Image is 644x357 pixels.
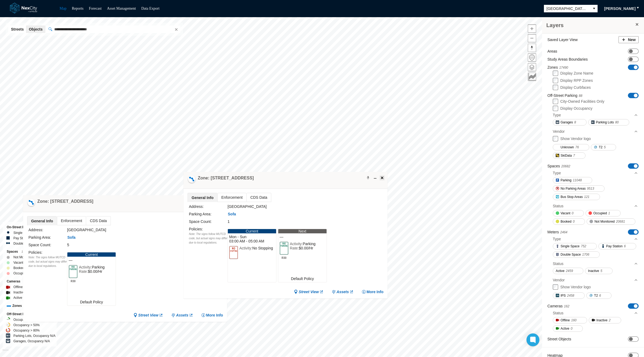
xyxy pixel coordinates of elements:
label: Occupancy < 50% [13,317,40,322]
div: Type [553,236,561,242]
button: Clear [173,27,178,32]
button: Booked0 [553,218,585,225]
span: R30 [69,278,78,283]
span: 1 [608,211,610,216]
button: Sofa [67,235,76,240]
span: 121 [584,194,590,200]
span: Parking [303,242,315,246]
button: T26 [586,292,612,299]
button: select [591,5,598,12]
a: Assets [171,313,193,318]
span: Occupied [593,211,607,216]
label: Active [13,295,22,300]
button: Parking Lots80 [588,119,629,126]
span: 1329 [21,250,27,253]
a: Mapbox homepage [2,349,9,355]
span: R30 [280,255,288,259]
a: Data Export [141,6,159,10]
span: Parking Lots [596,120,614,125]
span: Offline [561,318,570,323]
span: T2 [599,145,602,150]
div: Spaces [7,249,53,255]
button: New [619,36,639,43]
label: Space Count: [28,243,51,247]
div: Status [553,310,563,316]
span: 17490 [559,66,568,69]
span: Reset bearing to north [528,44,536,52]
a: Map [60,6,67,10]
span: T2 [594,293,598,298]
button: Unknown76 [553,144,589,150]
span: — [69,258,114,262]
span: 2459 [566,268,573,274]
a: Street View [133,313,163,318]
span: Activity: [79,265,92,269]
div: Vendor [553,127,638,135]
span: Rate: [79,269,88,274]
span: 88 [579,94,582,98]
div: Cameras [7,279,53,284]
span: [PERSON_NAME] [604,6,636,11]
button: Streets [8,25,26,33]
span: 5 [604,145,606,150]
h3: Layers [546,21,634,29]
span: No Stopping [252,246,273,250]
span: 0 [572,211,573,216]
span: Parking [92,265,104,269]
div: Status [553,202,638,210]
span: Garages [561,120,573,125]
button: Vacant0 [553,210,584,216]
div: Vendor [553,129,565,134]
label: Show Vendor logo [560,285,591,289]
label: Street Objects [547,336,571,342]
span: Pay Station [606,244,623,249]
div: Next [278,229,327,233]
label: Display Zone Name [560,71,593,75]
label: Double Space [13,241,34,246]
button: Bus Stop Areas121 [553,194,600,200]
span: 76 [575,145,579,150]
h4: Double-click to make header text selectable [37,198,93,204]
span: 2 [609,318,611,323]
label: Occupied [13,271,27,276]
span: Activity: [290,242,303,246]
label: Not Monitored [13,255,34,260]
div: Type [553,169,638,177]
button: Double Space1706 [553,251,600,258]
label: Occupancy > 50% [13,322,40,328]
label: Policies : [28,250,42,255]
div: Default Policy [278,275,327,282]
div: Current [228,229,276,233]
span: 8 [574,120,576,125]
button: Offline160 [553,317,587,323]
label: Study Areas Boundaries [547,57,588,62]
button: Layers management [528,63,536,71]
span: 752 [581,244,586,249]
span: Unknown [561,145,574,150]
span: Parking [561,178,572,183]
button: Key metrics [528,73,536,81]
span: 7 [573,153,575,158]
span: 5 [601,268,602,274]
div: Status [553,203,563,209]
label: Zones [547,65,568,70]
label: Spaces [547,163,570,169]
button: SkiData7 [553,152,586,159]
div: Status [553,309,638,317]
div: Type [553,170,561,176]
a: Assets [332,289,354,295]
span: $0.00/Hr [299,246,313,250]
span: 20682 [561,164,570,168]
button: Home [528,53,536,62]
span: 2464 [560,230,568,234]
label: Display Occupancy [560,106,592,111]
label: Areas [547,49,557,54]
button: Reset bearing to north [528,44,536,52]
div: Type [553,235,638,243]
label: Display RPP Zones [560,78,593,83]
span: 11048 [573,178,582,183]
span: [GEOGRAPHIC_DATA][PERSON_NAME] [547,6,588,11]
span: Active [561,326,569,331]
span: Assets [176,313,188,318]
